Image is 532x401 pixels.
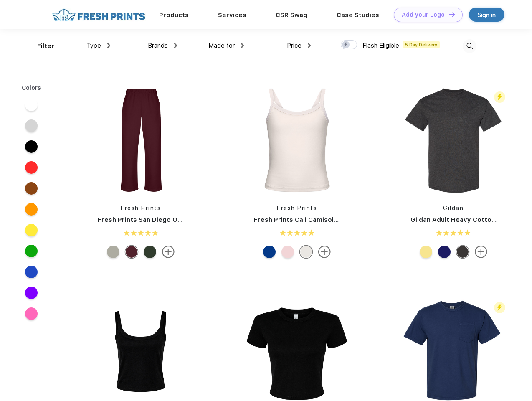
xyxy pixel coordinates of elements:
[174,43,177,48] img: dropdown.png
[241,43,244,48] img: dropdown.png
[318,246,331,258] img: more.svg
[159,11,189,19] a: Products
[107,43,110,48] img: dropdown.png
[208,42,235,49] span: Made for
[37,41,54,51] div: Filter
[50,8,148,22] img: fo%20logo%202.webp
[144,246,156,258] div: Forest Green mto
[362,42,399,49] span: Flash Eligible
[398,84,509,195] img: func=resize&h=266
[121,205,161,211] a: Fresh Prints
[494,302,505,313] img: flash_active_toggle.svg
[449,12,455,17] img: DT
[107,246,119,258] div: Heathered Grey mto
[443,205,464,211] a: Gildan
[438,246,451,258] div: Cobalt
[281,246,294,258] div: Baby Pink White
[402,11,445,18] div: Add your Logo
[494,91,505,103] img: flash_active_toggle.svg
[15,84,48,92] div: Colors
[478,10,496,20] div: Sign in
[86,42,101,49] span: Type
[308,43,311,48] img: dropdown.png
[85,84,196,195] img: func=resize&h=266
[263,246,276,258] div: Royal Blue White
[254,216,352,223] a: Fresh Prints Cali Camisole Top
[277,205,317,211] a: Fresh Prints
[456,246,469,258] div: Tweed
[287,42,301,49] span: Price
[148,42,168,49] span: Brands
[125,246,138,258] div: Burgundy mto
[469,8,504,22] a: Sign in
[300,246,312,258] div: Off White
[218,11,246,19] a: Services
[475,246,487,258] img: more.svg
[420,246,432,258] div: Cornsilk
[276,11,307,19] a: CSR Swag
[463,39,476,53] img: desktop_search.svg
[410,216,519,223] a: Gildan Adult Heavy Cotton T-Shirt
[98,216,273,223] a: Fresh Prints San Diego Open Heavyweight Sweatpants
[241,84,352,195] img: func=resize&h=266
[162,246,175,258] img: more.svg
[403,41,440,48] span: 5 Day Delivery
